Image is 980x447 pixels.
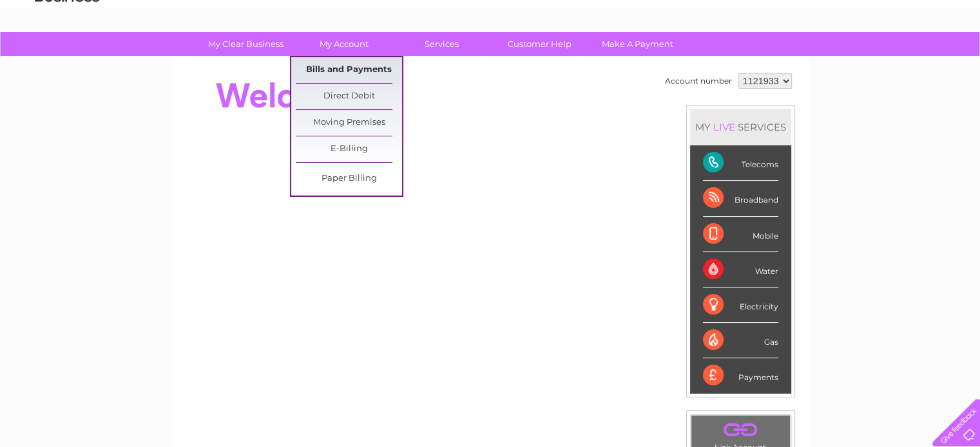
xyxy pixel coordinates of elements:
[486,32,593,56] a: Customer Help
[662,70,735,92] td: Account number
[937,55,968,64] a: Log out
[703,287,778,323] div: Electricity
[193,32,299,56] a: My Clear Business
[34,33,100,73] img: logo.png
[296,110,402,136] a: Moving Premises
[389,32,495,56] a: Services
[703,145,778,181] div: Telecoms
[703,323,778,358] div: Gas
[584,32,691,56] a: Make A Payment
[785,55,814,64] a: Energy
[186,7,795,62] div: Clear Business is a trading name of Verastar Limited (registered in [GEOGRAPHIC_DATA] No. 3667643...
[695,419,787,441] a: .
[711,121,738,133] div: LIVE
[690,109,791,145] div: MY SERVICES
[821,55,860,64] a: Telecoms
[703,252,778,287] div: Water
[291,32,397,56] a: My Account
[868,55,887,64] a: Blog
[703,181,778,216] div: Broadband
[296,57,402,83] a: Bills and Payments
[703,358,778,393] div: Payments
[753,55,778,64] a: Water
[703,217,778,252] div: Mobile
[296,166,402,192] a: Paper Billing
[296,136,402,162] a: E-Billing
[737,6,826,23] a: 0333 014 3131
[894,55,926,64] a: Contact
[296,84,402,109] a: Direct Debit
